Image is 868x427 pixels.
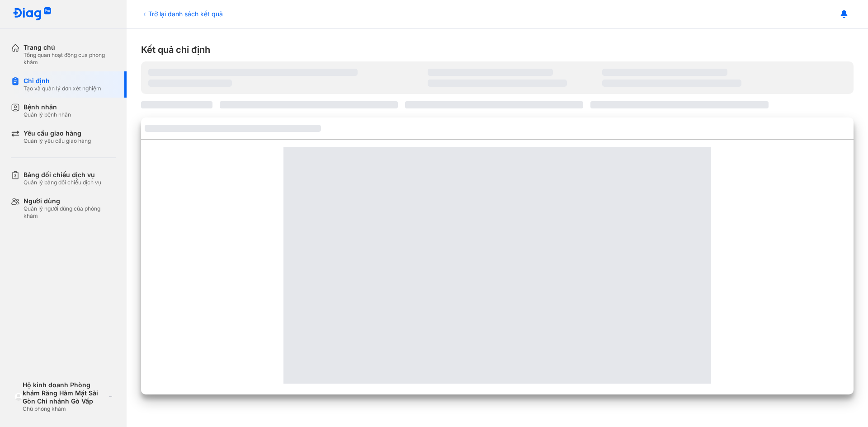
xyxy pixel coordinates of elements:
div: Chỉ định [24,77,101,85]
div: Bệnh nhân [24,103,71,111]
div: Quản lý người dùng của phòng khám [24,205,116,220]
div: Người dùng [24,197,116,205]
div: Trang chủ [24,43,116,52]
div: Quản lý yêu cầu giao hàng [24,137,91,145]
div: Quản lý bảng đối chiếu dịch vụ [24,179,101,186]
div: Bảng đối chiếu dịch vụ [24,171,101,179]
div: Kết quả chỉ định [141,43,854,56]
img: logo [13,7,52,21]
div: Trở lại danh sách kết quả [141,9,223,19]
div: Hộ kinh doanh Phòng khám Răng Hàm Mặt Sài Gòn Chi nhánh Gò Vấp [23,381,106,405]
div: Tổng quan hoạt động của phòng khám [24,52,116,66]
div: Tạo và quản lý đơn xét nghiệm [24,85,101,92]
div: Quản lý bệnh nhân [24,111,71,118]
img: logo [14,393,23,401]
div: Chủ phòng khám [23,405,106,413]
div: Yêu cầu giao hàng [24,129,91,137]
